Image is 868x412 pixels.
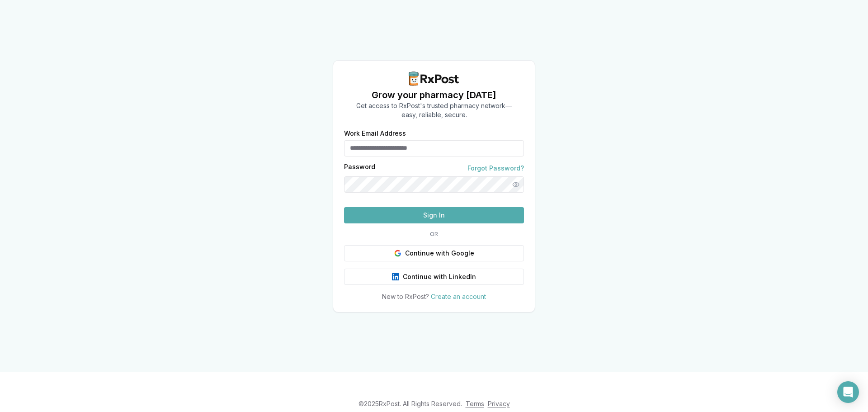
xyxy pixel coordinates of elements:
div: Open Intercom Messenger [837,381,859,403]
span: OR [426,231,442,238]
button: Sign In [344,207,524,223]
a: Forgot Password? [467,164,524,173]
h1: Grow your pharmacy [DATE] [356,89,512,101]
button: Continue with LinkedIn [344,269,524,285]
a: Privacy [488,400,510,407]
span: New to RxPost? [382,293,429,300]
label: Work Email Address [344,130,524,137]
button: Continue with Google [344,245,524,261]
p: Get access to RxPost's trusted pharmacy network— easy, reliable, secure. [356,101,512,119]
img: LinkedIn [392,273,399,280]
img: RxPost Logo [405,71,463,86]
button: Show password [508,176,524,193]
a: Create an account [431,293,486,300]
a: Terms [466,400,484,407]
label: Password [344,164,375,173]
img: Google [394,250,401,257]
